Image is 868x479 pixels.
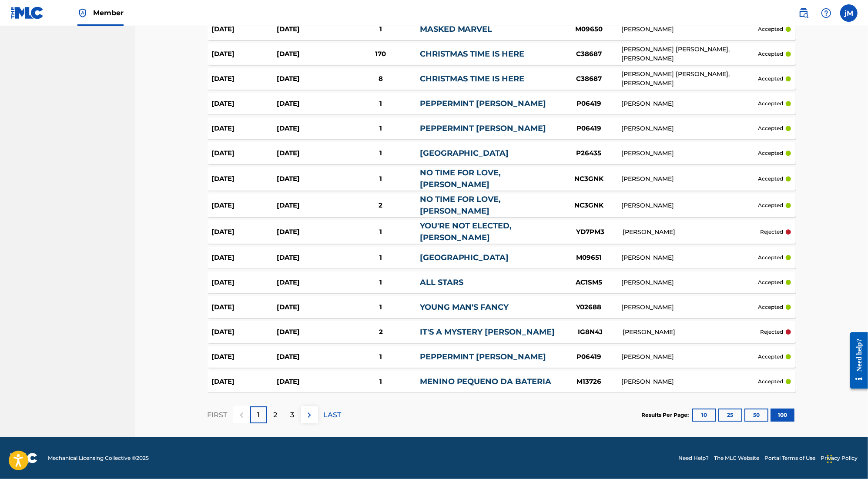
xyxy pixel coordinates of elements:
[277,352,342,362] div: [DATE]
[798,8,809,18] img: search
[277,227,342,237] div: [DATE]
[277,253,342,263] div: [DATE]
[556,148,622,158] div: P26435
[622,253,758,262] div: [PERSON_NAME]
[212,278,277,288] div: [DATE]
[77,8,88,18] img: Top Rightsholder
[821,8,831,18] img: help
[420,124,546,133] a: PEPPERMINT [PERSON_NAME]
[420,377,552,386] a: MENINO PEQUENO DA BATERIA
[758,254,783,261] p: accepted
[622,174,758,184] div: [PERSON_NAME]
[622,352,758,362] div: [PERSON_NAME]
[758,353,783,361] p: accepted
[420,302,509,312] a: YOUNG MAN'S FANCY
[212,201,277,211] div: [DATE]
[342,148,419,158] div: 1
[556,49,622,59] div: C38687
[556,278,622,288] div: AC1SM5
[277,278,342,288] div: [DATE]
[342,24,419,34] div: 1
[556,352,622,362] div: P06419
[758,25,783,33] p: accepted
[212,377,277,387] div: [DATE]
[758,378,783,385] p: accepted
[692,409,716,422] button: 10
[48,454,149,462] span: Mechanical Licensing Collective © 2025
[420,24,493,34] a: MASKED MARVEL
[212,24,277,34] div: [DATE]
[342,124,419,134] div: 1
[556,24,622,34] div: M09650
[212,99,277,109] div: [DATE]
[824,437,868,479] div: Chat Widget
[277,124,342,134] div: [DATE]
[622,303,758,312] div: [PERSON_NAME]
[304,410,315,420] img: right
[420,352,546,362] a: PEPPERMINT [PERSON_NAME]
[324,410,342,420] p: LAST
[556,253,622,263] div: M09651
[420,74,525,84] a: CHRISTMAS TIME IS HERE
[758,100,783,107] p: accepted
[718,409,742,422] button: 25
[556,201,622,211] div: NC3GNK
[420,253,509,262] a: [GEOGRAPHIC_DATA]
[556,174,622,184] div: NC3GNK
[420,194,501,216] a: NO TIME FOR LOVE, [PERSON_NAME]
[556,74,622,84] div: C38687
[556,99,622,109] div: P06419
[208,410,228,420] p: FIRST
[212,74,277,84] div: [DATE]
[277,74,342,84] div: [DATE]
[818,4,835,22] div: Help
[212,253,277,263] div: [DATE]
[420,99,546,108] a: PEPPERMINT [PERSON_NAME]
[557,327,623,337] div: IG8N4J
[760,228,783,236] p: rejected
[212,327,277,337] div: [DATE]
[342,253,419,263] div: 1
[758,124,783,132] p: accepted
[277,174,342,184] div: [DATE]
[277,148,342,158] div: [DATE]
[623,328,760,337] div: [PERSON_NAME]
[758,278,783,286] p: accepted
[212,227,277,237] div: [DATE]
[277,201,342,211] div: [DATE]
[277,99,342,109] div: [DATE]
[556,124,622,134] div: P06419
[623,228,760,237] div: [PERSON_NAME]
[758,175,783,183] p: accepted
[342,227,420,237] div: 1
[10,453,37,463] img: logo
[622,377,758,386] div: [PERSON_NAME]
[420,49,525,59] a: CHRISTMAS TIME IS HERE
[342,302,419,312] div: 1
[622,25,758,34] div: [PERSON_NAME]
[277,24,342,34] div: [DATE]
[212,352,277,362] div: [DATE]
[342,99,419,109] div: 1
[827,446,832,472] div: Drag
[420,278,463,287] a: ALL STARS
[212,124,277,134] div: [DATE]
[257,410,260,420] p: 1
[622,45,758,63] div: [PERSON_NAME] [PERSON_NAME], [PERSON_NAME]
[342,352,419,362] div: 1
[342,327,420,337] div: 2
[420,148,509,158] a: [GEOGRAPHIC_DATA]
[277,327,342,337] div: [DATE]
[342,49,419,59] div: 170
[758,201,783,209] p: accepted
[764,454,815,462] a: Portal Terms of Use
[760,328,783,336] p: rejected
[622,99,758,108] div: [PERSON_NAME]
[212,148,277,158] div: [DATE]
[744,409,768,422] button: 50
[622,278,758,287] div: [PERSON_NAME]
[844,323,868,398] iframe: Resource Center
[840,4,858,22] div: User Menu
